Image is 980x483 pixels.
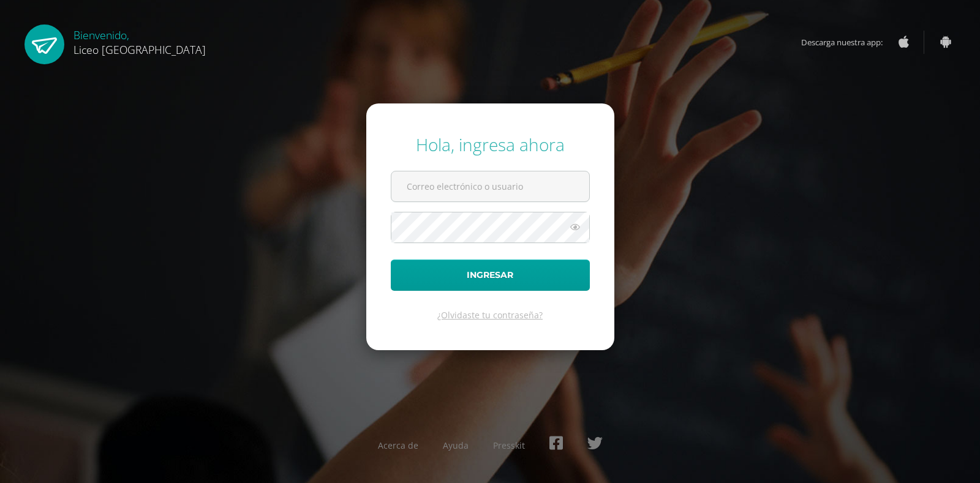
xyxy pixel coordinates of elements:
[437,309,543,321] a: ¿Olvidaste tu contraseña?
[801,31,895,54] span: Descarga nuestra app:
[391,260,590,291] button: Ingresar
[378,440,418,451] a: Acerca de
[391,133,590,156] div: Hola, ingresa ahora
[391,171,589,201] input: Correo electrónico o usuario
[73,42,206,57] span: Liceo [GEOGRAPHIC_DATA]
[493,440,525,451] a: Presskit
[443,440,469,451] a: Ayuda
[73,24,206,57] div: Bienvenido,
